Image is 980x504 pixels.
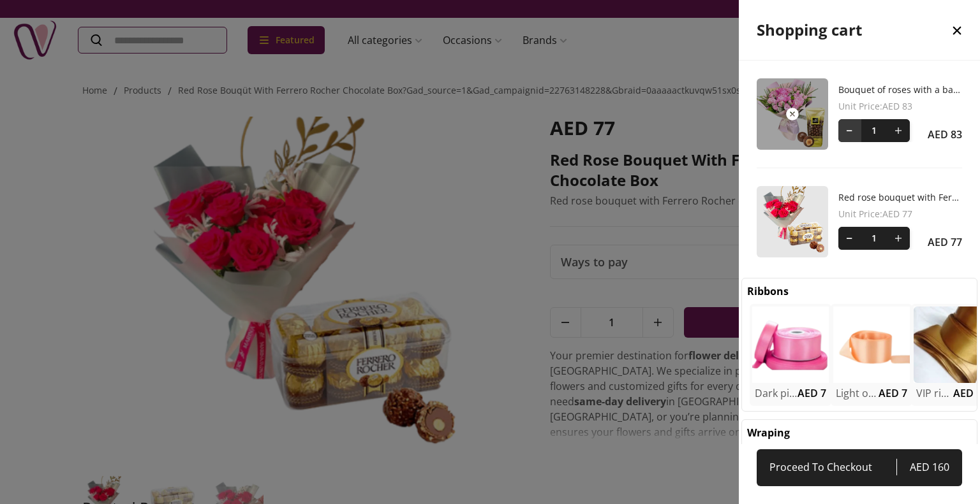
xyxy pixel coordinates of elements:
h2: Dark pink gift ribbons [755,385,798,401]
div: Red rose bouquet with Ferrero Rocher chocolate box [757,168,962,275]
a: Red rose bouquet with Ferrero Rocher chocolate box [838,191,962,204]
span: AED 7 [798,385,826,401]
span: AED 7 [879,385,907,401]
span: Proceed To Checkout [769,458,896,476]
img: uae-gifts-Dark pink gift ribbons [752,306,829,383]
div: Bouquet of roses with a bag of chocolates [757,61,962,168]
div: uae-gifts-Dark pink gift ribbonsDark pink gift ribbonsAED 7 [750,304,831,406]
span: AED 160 [896,458,949,476]
img: uae-gifts-Light orange gift ribbon [833,306,910,383]
span: Unit Price : AED 77 [838,208,962,220]
span: 1 [861,119,887,142]
h2: Shopping cart [757,20,862,40]
span: AED 77 [928,234,962,250]
a: Bouquet of roses with a bag of chocolates [838,83,962,96]
button: close [934,1,980,59]
a: Proceed To CheckoutAED 160 [757,449,962,486]
div: uae-gifts-Light orange gift ribbonLight orange gift ribbonAED 7 [831,304,912,406]
span: AED 83 [928,127,962,142]
h2: Light orange gift ribbon [836,385,879,401]
h2: VIP ribbons [916,385,953,401]
h2: Wraping [747,425,790,440]
h2: Ribbons [747,284,789,299]
span: Unit Price : AED 83 [838,100,962,113]
span: 1 [861,227,887,250]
